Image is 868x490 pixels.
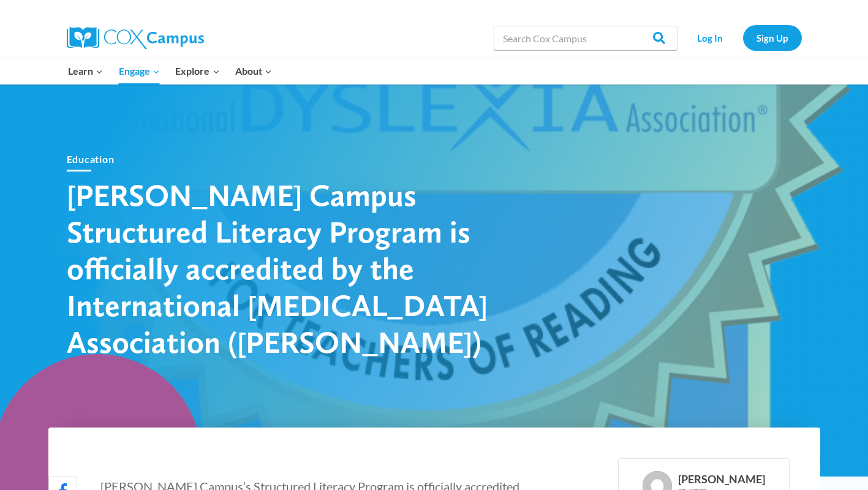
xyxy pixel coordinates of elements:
[678,473,765,486] div: [PERSON_NAME]
[743,25,802,50] a: Sign Up
[67,27,204,49] img: Cox Campus
[68,63,103,79] span: Learn
[175,63,219,79] span: Explore
[494,26,677,50] input: Search Cox Campus
[67,153,115,165] a: Education
[684,25,737,50] a: Log In
[67,176,496,360] h1: [PERSON_NAME] Campus Structured Literacy Program is officially accredited by the International [M...
[119,63,160,79] span: Engage
[61,58,280,84] nav: Primary Navigation
[235,63,272,79] span: About
[684,25,802,50] nav: Secondary Navigation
